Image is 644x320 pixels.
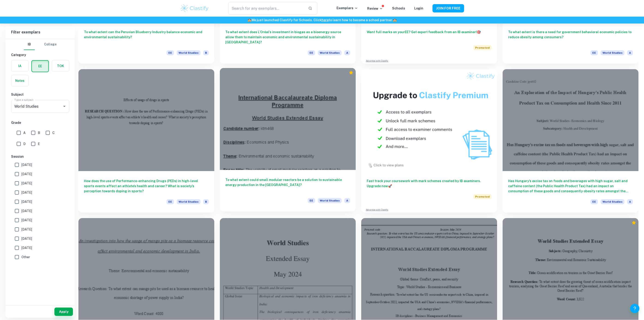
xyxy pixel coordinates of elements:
[220,69,356,213] a: To what extent could small modular reactors be a solution to sustainable energy production in the...
[1,18,643,23] h6: We just launched Clastify for Schools. Click to learn how to become a school partner.
[21,245,32,250] span: [DATE]
[167,50,174,55] span: EE
[23,141,26,146] span: D
[21,236,32,241] span: [DATE]
[630,304,639,313] button: Help and Feedback
[590,50,598,55] span: EE
[473,194,492,199] span: Promoted
[11,154,69,159] h6: Session
[473,45,492,50] span: Promoted
[366,59,388,62] a: Advertise with Clastify
[177,50,200,55] span: World Studies
[21,218,32,223] span: [DATE]
[225,30,350,45] h6: To what extent does L’Oréal’s investment in biogas as a bioenergy source allow them to maintain e...
[11,75,28,86] button: Notes
[632,220,636,225] div: Premium
[21,181,32,186] span: [DATE]
[52,130,55,135] span: C
[337,6,358,11] p: Exemplars
[367,30,492,40] h6: Want full marks on your EE ? Get expert feedback from an IB examiner!
[21,199,32,204] span: [DATE]
[24,39,57,50] div: Filter type choice
[54,308,73,316] button: Apply
[21,227,32,232] span: [DATE]
[367,6,383,11] p: Review
[44,39,57,50] button: College
[349,70,353,75] div: Premium
[21,172,32,177] span: [DATE]
[203,199,209,204] span: B
[367,178,492,189] h6: Fast track your coursework with mark schemes created by IB examiners. Upgrade now
[601,50,624,55] span: World Studies
[361,69,497,171] img: Thumbnail
[627,199,633,204] span: A
[11,120,69,125] h6: Grade
[38,141,40,146] span: E
[590,199,598,204] span: EE
[627,50,633,55] span: A
[21,162,32,167] span: [DATE]
[601,199,624,204] span: World Studies
[225,177,350,193] h6: To what extent could small modular reactors be a solution to sustainable energy production in the...
[366,208,388,211] a: Advertise with Clastify
[11,60,28,71] button: IA
[344,198,350,203] span: A
[432,4,464,12] button: JOIN FOR FREE
[203,50,209,55] span: B
[318,198,342,203] span: World Studies
[21,208,32,213] span: [DATE]
[414,6,423,10] a: Login
[61,103,68,110] button: Open
[388,184,392,188] span: 🚀
[247,18,251,22] span: 🏫
[308,50,315,55] span: EE
[14,98,33,102] label: Type a subject
[11,92,69,97] h6: Subject
[508,30,633,45] h6: To what extent is there a need for government behavioral economic policies to reduce obesity amon...
[21,255,30,260] span: Other
[6,26,75,39] h6: Filter exemplars
[23,130,26,135] span: A
[392,6,405,10] a: Schools
[11,52,69,57] h6: Category
[180,4,209,13] img: Clastify logo
[228,2,304,15] input: Search for any exemplars...
[21,190,32,195] span: [DATE]
[78,69,214,213] a: How does the use of Performance-enhancing Drugs (PEDs) in high-level sports events affect an athl...
[477,30,481,34] span: 🎯
[84,178,209,194] h6: How does the use of Performance-enhancing Drugs (PEDs) in high-level sports events affect an athl...
[24,39,35,50] button: IB
[177,199,200,204] span: World Studies
[322,18,329,22] a: here
[393,18,397,22] span: 🏫
[38,130,40,135] span: B
[167,199,174,204] span: EE
[318,50,342,55] span: World Studies
[503,69,638,213] a: Has Hungary’s excise tax on foods and beverages with high sugar, salt and caffeine content (the P...
[344,50,350,55] span: A
[32,61,48,72] button: EE
[508,178,633,194] h6: Has Hungary’s excise tax on foods and beverages with high sugar, salt and caffeine content (the P...
[308,198,315,203] span: EE
[84,30,209,45] h6: To what extent can the Peruvian Blueberry Industry balance economic and environmental sustainabil...
[52,60,69,71] button: TOK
